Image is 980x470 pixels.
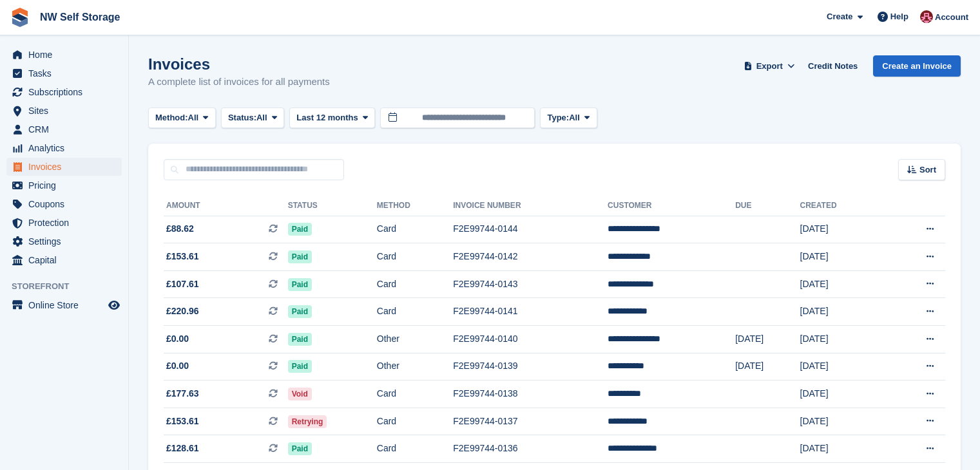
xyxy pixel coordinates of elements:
th: Due [735,196,800,216]
p: A complete list of invoices for all payments [148,75,330,89]
img: Josh Vines [920,10,933,23]
td: F2E99744-0136 [453,435,608,463]
span: Create [827,10,852,23]
button: Status: All [221,108,284,129]
span: Void [288,388,312,400]
span: £177.63 [166,387,199,400]
span: Analytics [28,139,106,157]
a: menu [6,139,122,157]
span: All [256,111,267,124]
span: Sort [919,164,936,176]
td: F2E99744-0140 [453,326,608,353]
span: Paid [288,223,312,236]
th: Invoice Number [453,196,608,216]
td: Card [377,298,453,326]
td: [DATE] [800,270,884,298]
td: F2E99744-0137 [453,408,608,435]
td: F2E99744-0138 [453,381,608,408]
span: £153.61 [166,250,199,263]
a: menu [6,251,122,269]
th: Method [377,196,453,216]
span: Paid [288,360,312,373]
td: [DATE] [800,243,884,271]
a: menu [6,46,122,64]
span: Pricing [28,176,106,194]
span: Paid [288,278,312,291]
a: menu [6,120,122,138]
td: Card [377,408,453,435]
span: £88.62 [166,222,194,236]
span: Method: [155,111,188,124]
td: Card [377,243,453,271]
span: Paid [288,333,312,346]
span: £220.96 [166,305,199,318]
button: Last 12 months [289,108,375,129]
td: [DATE] [800,353,884,381]
span: Invoices [28,158,106,176]
th: Amount [164,196,288,216]
span: Home [28,46,106,64]
span: Export [756,60,783,73]
td: F2E99744-0144 [453,216,608,243]
td: Card [377,435,453,463]
a: menu [6,158,122,176]
td: [DATE] [735,326,800,353]
a: menu [6,176,122,194]
span: Sites [28,102,106,120]
a: menu [6,83,122,101]
span: £128.61 [166,442,199,455]
span: £107.61 [166,277,199,291]
span: Type: [547,111,569,124]
span: Status: [228,111,256,124]
button: Method: All [148,108,216,129]
th: Customer [608,196,735,216]
span: £0.00 [166,332,189,346]
td: Other [377,353,453,381]
td: Card [377,381,453,408]
td: [DATE] [800,435,884,463]
td: [DATE] [800,216,884,243]
span: Tasks [28,64,106,82]
a: menu [6,232,122,250]
a: Create an Invoice [873,55,961,77]
span: £0.00 [166,359,189,373]
td: Card [377,216,453,243]
td: Card [377,270,453,298]
td: F2E99744-0141 [453,298,608,326]
span: Protection [28,214,106,232]
th: Status [288,196,377,216]
td: [DATE] [735,353,800,381]
span: Capital [28,251,106,269]
span: Last 12 months [296,111,358,124]
span: Paid [288,250,312,263]
span: Paid [288,442,312,455]
span: Subscriptions [28,83,106,101]
a: menu [6,102,122,120]
a: menu [6,214,122,232]
td: F2E99744-0143 [453,270,608,298]
span: CRM [28,120,106,138]
span: Account [935,11,968,24]
h1: Invoices [148,55,330,73]
td: [DATE] [800,381,884,408]
td: [DATE] [800,408,884,435]
a: menu [6,296,122,314]
span: Coupons [28,195,106,213]
a: Credit Notes [803,55,863,77]
span: Settings [28,232,106,250]
span: All [188,111,199,124]
span: Storefront [12,280,128,293]
span: Retrying [288,415,327,428]
th: Created [800,196,884,216]
td: F2E99744-0142 [453,243,608,271]
span: £153.61 [166,415,199,428]
button: Type: All [540,108,597,129]
td: Other [377,326,453,353]
a: menu [6,195,122,213]
td: [DATE] [800,298,884,326]
a: menu [6,64,122,82]
span: All [569,111,580,124]
span: Help [890,10,908,23]
span: Online Store [28,296,106,314]
a: NW Self Storage [35,6,125,28]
